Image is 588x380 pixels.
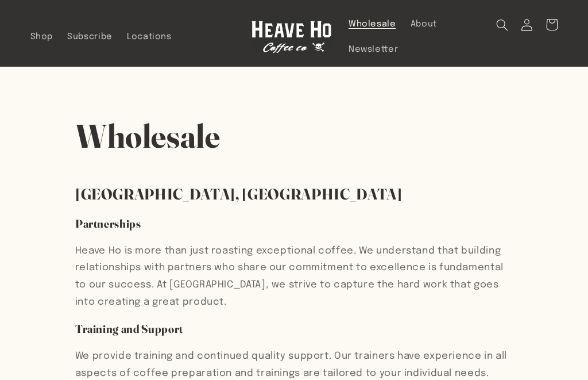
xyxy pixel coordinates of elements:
p: Heave Ho is more than just roasting exceptional coffee. We understand that building relationships... [75,243,513,310]
span: Locations [127,32,172,43]
h2: [GEOGRAPHIC_DATA], [GEOGRAPHIC_DATA] [75,185,513,204]
span: Shop [30,32,53,43]
span: Training and Support [75,322,183,336]
a: Newsletter [341,37,405,62]
a: Wholesale [341,11,403,37]
span: Wholesale [349,19,396,30]
a: Shop [23,24,60,49]
img: Heave Ho Coffee Co [252,21,332,53]
a: Subscribe [60,24,120,49]
h1: Wholesale [75,115,513,158]
span: Subscribe [67,32,113,43]
span: Newsletter [349,44,398,55]
span: Partnerships [75,217,141,231]
span: About [411,19,437,30]
summary: Search [489,11,515,38]
a: About [403,11,444,37]
a: Locations [119,24,179,49]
